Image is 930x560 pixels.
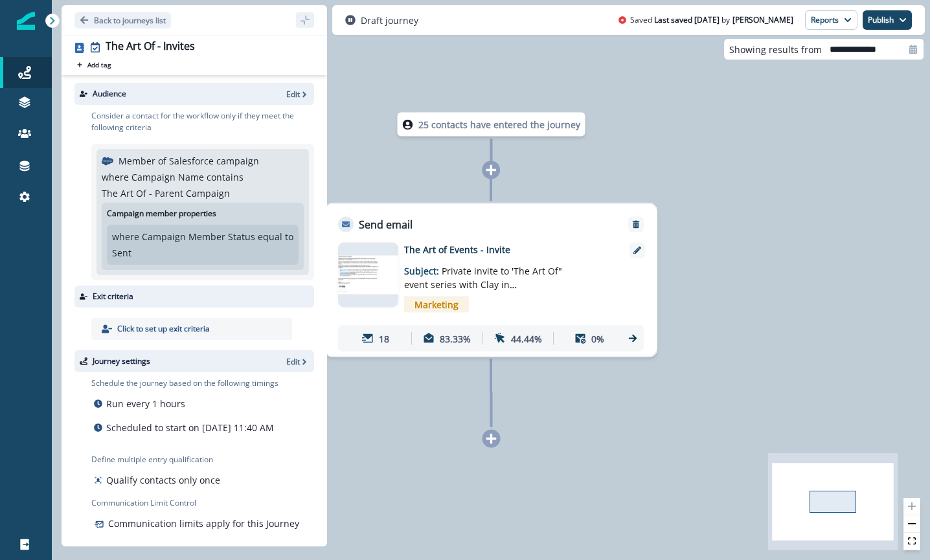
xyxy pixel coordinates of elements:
div: 25 contacts have entered the journey [367,113,616,137]
p: Define multiple entry qualification [91,454,223,465]
p: Subject: [404,256,566,291]
p: 83.33% [440,331,471,345]
button: Edit [286,89,309,100]
div: Send emailRemoveemail asset unavailableThe Art of Events - InviteSubject: Private invite to 'The ... [324,203,657,357]
p: 44.44% [511,331,542,345]
p: 18 [379,331,389,345]
p: Spencer Chemtob [732,14,793,26]
p: 25 contacts have entered the journey [418,118,580,131]
p: Click to set up exit criteria [117,323,210,335]
span: Private invite to 'The Art Of" event series with Clay in [GEOGRAPHIC_DATA] [404,265,562,304]
p: equal to [258,230,293,243]
p: Edit [286,89,300,100]
p: Showing results from [729,43,822,56]
p: Campaign member properties [107,208,216,219]
p: Campaign Name [131,170,204,184]
p: contains [207,170,244,184]
button: Remove [626,220,646,229]
p: Campaign Member Status [142,230,255,243]
button: zoom out [903,515,920,533]
button: Add tag [74,60,113,70]
button: Go back [74,12,171,28]
p: Member of Salesforce campaign [119,154,259,168]
p: Run every 1 hours [106,397,185,410]
p: Edit [286,356,300,367]
p: Last saved [DATE] [654,14,720,26]
p: where [112,230,139,243]
button: Reports [805,10,857,30]
p: Communication limits apply for this Journey [108,517,299,530]
img: email asset unavailable [338,256,398,295]
p: Saved [630,14,652,26]
p: Send email [359,217,413,232]
p: Consider a contact for the workflow only if they meet the following criteria [91,110,314,133]
p: Schedule the journey based on the following timings [91,377,278,389]
p: where [102,170,129,184]
button: fit view [903,533,920,550]
p: Scheduled to start on [DATE] 11:40 AM [106,421,274,434]
p: Add tag [87,61,111,69]
p: 0% [591,331,604,345]
p: Qualify contacts only once [106,473,220,487]
p: The Art of Events - Invite [404,243,611,256]
img: Inflection [17,12,35,30]
button: Publish [863,10,912,30]
p: Communication Limit Control [91,497,314,509]
p: Sent [112,246,131,260]
g: Edge from node-dl-count to 06d3f259-87cd-4a38-a17c-9d1d466850a6 [491,139,492,201]
p: by [721,14,730,26]
p: Journey settings [93,355,150,367]
div: The Art Of - Invites [106,40,195,54]
p: Draft journey [361,14,418,27]
p: Back to journeys list [94,15,166,26]
p: The Art Of - Parent Campaign [102,186,230,200]
p: Audience [93,88,126,100]
button: Edit [286,356,309,367]
button: sidebar collapse toggle [296,12,314,28]
g: Edge from 06d3f259-87cd-4a38-a17c-9d1d466850a6 to node-add-under-89883c67-b5be-433f-8ba7-42aff701... [491,359,492,427]
p: Exit criteria [93,291,133,302]
span: Marketing [404,297,469,313]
